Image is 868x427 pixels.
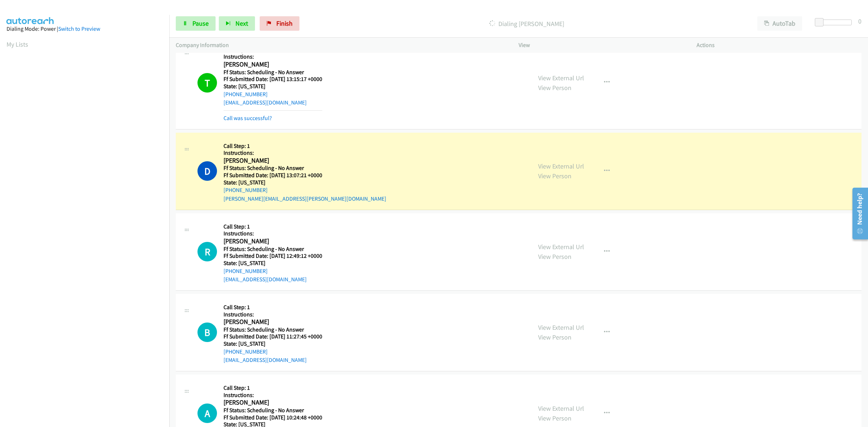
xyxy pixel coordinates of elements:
h2: [PERSON_NAME] [224,398,322,407]
a: View External Url [538,162,584,170]
h5: Ff Submitted Date: [DATE] 12:49:12 +0000 [224,252,322,260]
h2: [PERSON_NAME] [224,157,386,165]
a: View Person [538,414,571,422]
h5: Ff Submitted Date: [DATE] 13:15:17 +0000 [224,76,322,83]
iframe: Resource Center [847,185,868,242]
h5: Instructions: [224,53,322,60]
a: Pause [176,16,216,31]
div: Dialing Mode: Power | [7,25,163,33]
div: 0 [858,16,861,26]
h5: State: [US_STATE] [224,260,322,267]
iframe: Dialpad [7,56,169,399]
a: View Person [538,252,571,261]
a: Call was successful? [224,115,272,121]
h5: Instructions: [224,392,322,399]
a: View External Url [538,323,584,332]
a: My Lists [7,40,28,48]
h5: State: [US_STATE] [224,83,322,90]
a: View External Url [538,243,584,251]
h5: Instructions: [224,230,322,237]
h5: Ff Status: Scheduling - No Answer [224,407,322,414]
a: [PHONE_NUMBER] [224,348,268,355]
h1: A [197,403,217,423]
a: View External Url [538,74,584,82]
span: Next [235,19,248,27]
a: [EMAIL_ADDRESS][DOMAIN_NAME] [224,356,307,363]
a: [PERSON_NAME][EMAIL_ADDRESS][PERSON_NAME][DOMAIN_NAME] [224,195,386,202]
a: Switch to Preview [58,25,100,32]
span: Pause [192,19,209,27]
h2: [PERSON_NAME] [224,60,322,69]
h5: Ff Status: Scheduling - No Answer [224,69,322,76]
h1: T [197,73,217,93]
a: Finish [260,16,299,31]
p: Actions [697,41,861,50]
a: [PHONE_NUMBER] [224,187,268,193]
button: AutoTab [757,16,802,31]
a: View Person [538,333,571,341]
div: The call is yet to be attempted [197,242,217,261]
button: Next [219,16,255,31]
h5: Instructions: [224,311,322,318]
p: Company Information [176,41,506,50]
h5: Call Step: 1 [224,223,322,230]
div: The call is yet to be attempted [197,403,217,423]
h5: Ff Status: Scheduling - No Answer [224,245,322,253]
h2: [PERSON_NAME] [224,237,322,245]
h1: B [197,323,217,342]
h2: [PERSON_NAME] [224,318,322,326]
h5: Ff Submitted Date: [DATE] 13:07:21 +0000 [224,172,386,179]
a: [PHONE_NUMBER] [224,268,268,274]
a: [PHONE_NUMBER] [224,91,268,98]
h5: State: [US_STATE] [224,340,322,347]
a: [EMAIL_ADDRESS][DOMAIN_NAME] [224,276,307,283]
a: View External Url [538,404,584,413]
h1: D [197,161,217,181]
span: Finish [276,19,293,27]
h5: State: [US_STATE] [224,179,386,186]
h5: Call Step: 1 [224,304,322,311]
h5: Ff Status: Scheduling - No Answer [224,165,386,172]
a: View Person [538,172,571,180]
h5: Ff Submitted Date: [DATE] 11:27:45 +0000 [224,333,322,340]
h5: Ff Submitted Date: [DATE] 10:24:48 +0000 [224,414,322,421]
h1: R [197,242,217,261]
h5: Ff Status: Scheduling - No Answer [224,326,322,333]
p: View [519,41,684,50]
h5: Instructions: [224,149,386,157]
a: [EMAIL_ADDRESS][DOMAIN_NAME] [224,99,307,106]
div: Delay between calls (in seconds) [818,20,852,25]
p: Dialing [PERSON_NAME] [309,19,744,29]
h5: Call Step: 1 [224,142,386,150]
h5: Call Step: 1 [224,384,322,392]
a: View Person [538,84,571,92]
